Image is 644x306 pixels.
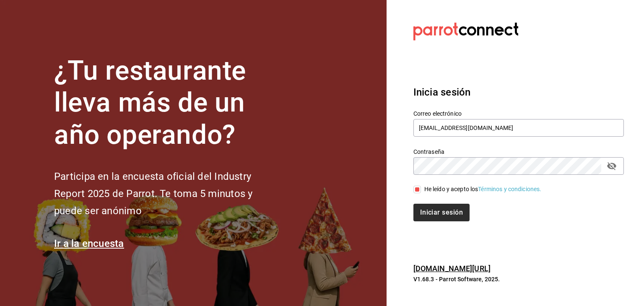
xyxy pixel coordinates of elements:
label: Correo electrónico [413,110,624,116]
h2: Participa en la encuesta oficial del Industry Report 2025 de Parrot. Te toma 5 minutos y puede se... [54,168,280,219]
a: [DOMAIN_NAME][URL] [413,264,491,273]
h3: Inicia sesión [413,85,624,100]
p: V1.68.3 - Parrot Software, 2025. [413,275,624,283]
button: Iniciar sesión [413,204,470,221]
input: Ingresa tu correo electrónico [413,119,624,137]
a: Términos y condiciones. [478,186,541,192]
button: passwordField [605,159,619,173]
h1: ¿Tu restaurante lleva más de un año operando? [54,55,280,151]
div: He leído y acepto los [424,185,542,194]
a: Ir a la encuesta [54,238,124,249]
label: Contraseña [413,148,624,154]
